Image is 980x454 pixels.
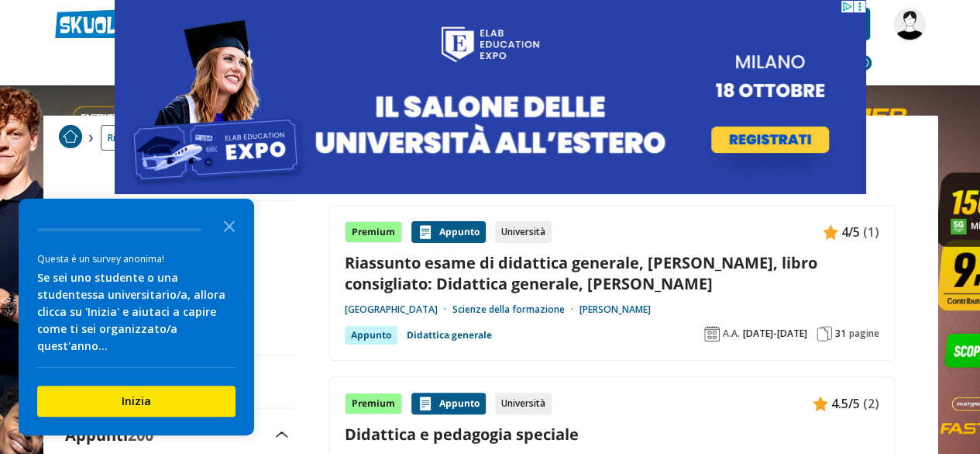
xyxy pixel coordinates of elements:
[452,303,579,316] a: Scienze della formazione
[37,251,236,266] div: Questa è un survey anonima!
[411,393,486,414] div: Appunto
[59,125,82,151] a: Home
[411,221,486,243] div: Appunto
[723,328,740,340] span: A.A.
[849,328,879,340] span: pagine
[418,224,433,240] img: Appunti contenuto
[823,224,838,240] img: Appunti contenuto
[37,269,236,355] div: Se sei uno studente o una studentessa universitario/a, allora clicca su 'Inizia' e aiutaci a capi...
[863,222,879,242] span: (1)
[345,393,402,414] div: Premium
[345,303,452,316] a: [GEOGRAPHIC_DATA]
[863,393,879,414] span: (2)
[893,8,926,40] img: CarnePaola
[831,393,860,414] span: 4.5/5
[418,396,433,411] img: Appunti contenuto
[495,221,552,243] div: Università
[813,396,828,411] img: Appunti contenuto
[579,303,651,316] a: [PERSON_NAME]
[128,425,153,445] span: 200
[495,393,552,414] div: Università
[345,221,402,243] div: Premium
[841,222,860,242] span: 4/5
[214,210,245,241] button: Close the survey
[37,386,236,417] button: Inizia
[835,328,846,340] span: 31
[743,328,807,340] span: [DATE]-[DATE]
[407,326,492,345] a: Didattica generale
[59,125,82,148] img: Home
[276,431,288,438] img: Apri e chiudi sezione
[345,424,879,445] a: Didattica e pedagogia speciale
[704,326,720,341] img: Anno accademico
[345,252,879,294] a: Riassunto esame di didattica generale, [PERSON_NAME], libro consigliato: Didattica generale, [PER...
[345,326,397,345] div: Appunto
[101,125,146,151] a: Ricerca
[817,326,832,341] img: Pagine
[19,199,254,435] div: Survey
